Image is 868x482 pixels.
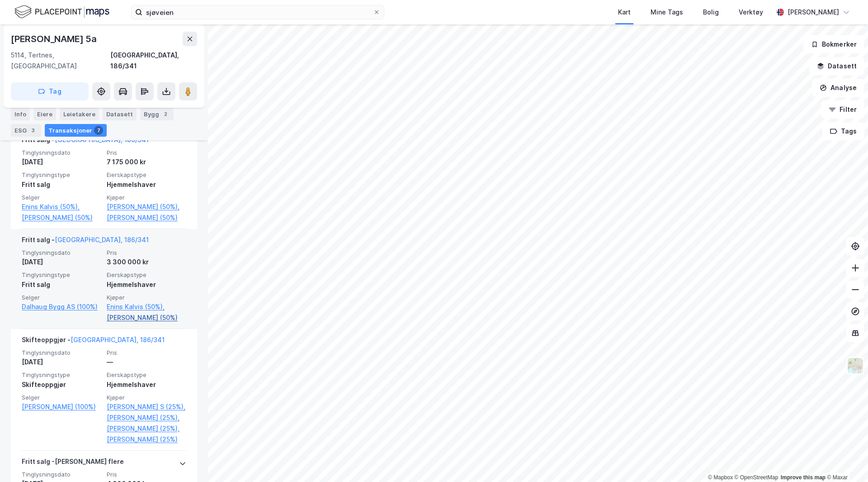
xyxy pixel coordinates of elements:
div: Hjemmelshaver [107,279,186,290]
span: Kjøper [107,294,186,301]
span: Eierskapstype [107,371,186,379]
span: Eierskapstype [107,271,186,279]
span: Pris [107,149,186,157]
div: 3 [28,126,38,135]
div: Verktøy [739,7,763,18]
span: Tinglysningsdato [22,149,101,157]
div: Bygg [140,108,174,120]
a: Dalhaug Bygg AS (100%) [22,301,101,312]
div: Bolig [703,7,719,18]
div: [DATE] [22,357,101,367]
a: [PERSON_NAME] S (25%), [107,401,186,412]
a: Mapbox [708,474,733,481]
button: Filter [821,100,864,119]
iframe: Chat Widget [823,439,868,482]
button: Datasett [809,57,864,75]
a: [PERSON_NAME] (25%), [107,423,186,434]
a: [PERSON_NAME] (25%) [107,434,186,445]
div: Fritt salg - [PERSON_NAME] flere [22,456,124,471]
button: Tags [822,122,864,140]
div: [GEOGRAPHIC_DATA], 186/341 [110,50,197,72]
div: [DATE] [22,157,101,167]
span: Pris [107,349,186,357]
img: logo.f888ab2527a4732fd821a326f86c7f29.svg [14,4,109,20]
div: 5114, Tertnes, [GEOGRAPHIC_DATA] [11,50,110,72]
div: Kontrollprogram for chat [823,439,868,482]
a: [PERSON_NAME] (50%), [107,201,186,212]
div: [PERSON_NAME] [788,7,839,18]
div: 3 300 000 kr [107,257,186,267]
a: OpenStreetMap [735,474,778,481]
a: [PERSON_NAME] (25%), [107,412,186,423]
span: Tinglysningstype [22,171,101,179]
button: Bokmerker [803,35,864,53]
img: Z [847,357,864,374]
div: Fritt salg - [22,134,149,149]
input: Søk på adresse, matrikkel, gårdeiere, leietakere eller personer [142,5,373,19]
span: Kjøper [107,194,186,201]
button: Tag [11,82,89,100]
span: Kjøper [107,394,186,401]
span: Tinglysningstype [22,271,101,279]
a: [PERSON_NAME] (50%) [107,312,186,323]
div: Eiere [33,108,56,120]
div: Info [11,108,30,120]
div: Fritt salg [22,279,101,290]
div: Hjemmelshaver [107,379,186,390]
span: Eierskapstype [107,171,186,179]
div: [PERSON_NAME] 5a [11,32,99,46]
a: [GEOGRAPHIC_DATA], 186/341 [55,236,149,243]
span: Selger [22,394,101,401]
a: Enins Kalvis (50%), [107,301,186,312]
span: Tinglysningsdato [22,349,101,357]
a: [PERSON_NAME] (100%) [22,401,101,412]
div: Mine Tags [651,7,683,18]
a: [GEOGRAPHIC_DATA], 186/341 [71,336,165,344]
span: Pris [107,249,186,257]
a: Improve this map [781,474,826,481]
a: [PERSON_NAME] (50%) [22,212,101,223]
span: Selger [22,194,101,201]
span: Tinglysningsdato [22,471,101,478]
div: Leietakere [60,108,99,120]
div: Fritt salg - [22,234,149,249]
div: 2 [161,110,170,119]
span: Selger [22,294,101,301]
div: ESG [11,124,41,137]
div: [DATE] [22,257,101,267]
a: Enins Kalvis (50%), [22,201,101,212]
span: Tinglysningsdato [22,249,101,257]
div: Fritt salg [22,179,101,190]
span: Pris [107,471,186,478]
button: Analyse [812,79,864,97]
div: 7 [94,126,103,135]
div: Kart [618,7,631,18]
div: Skifteoppgjør - [22,334,165,349]
div: Transaksjoner [45,124,107,137]
a: [PERSON_NAME] (50%) [107,212,186,223]
div: Hjemmelshaver [107,179,186,190]
div: Skifteoppgjør [22,379,101,390]
div: — [107,357,186,367]
div: 7 175 000 kr [107,157,186,167]
div: Datasett [103,108,137,120]
span: Tinglysningstype [22,371,101,379]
